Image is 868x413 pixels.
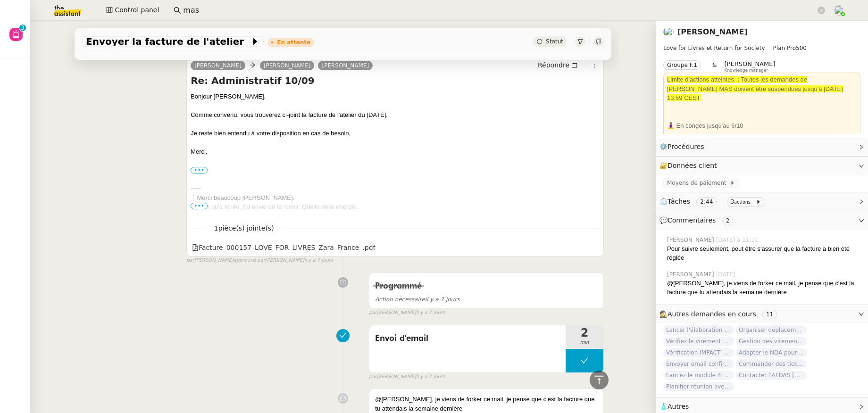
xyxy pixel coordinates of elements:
[736,325,807,335] span: Organiser déplacement à [GEOGRAPHIC_DATA]
[375,395,598,413] div: @[PERSON_NAME], je viens de forker ce mail, je pense que c'est la facture que tu attendais la sem...
[659,403,689,410] span: 🧴
[234,256,265,264] span: approuvé par
[566,339,603,347] span: min
[208,223,281,234] span: 1
[668,143,704,150] span: Procédures
[197,193,600,203] div: Merci beaucoup [PERSON_NAME].
[86,37,250,46] span: Envoyer la facture de l'atelier
[186,256,194,264] span: par
[656,211,868,230] div: 💬Commentaires 2
[538,60,569,70] span: Répondre
[663,337,734,346] span: Vérifiez le virement de 10 K€
[218,224,274,232] span: pièce(s) jointe(s)
[659,216,737,224] span: 💬
[762,310,777,319] nz-tag: 11
[725,60,776,73] app-user-label: Knowledge manager
[369,309,377,317] span: par
[722,216,734,225] nz-tag: 2
[197,202,600,212] div: Rien qu'à te lire, j'ai envie de te revoir. Quelle belle énergie.
[186,256,333,264] small: [PERSON_NAME] [PERSON_NAME]
[659,141,709,152] span: ⚙️
[191,167,208,173] label: •••
[566,327,603,339] span: 2
[369,373,377,381] span: par
[663,325,734,335] span: Lancer l'élaboration de la convention de formation
[656,192,868,211] div: ⏲️Tâches 2:44 3actions
[416,309,445,317] span: il y a 7 jours
[191,92,600,101] div: Bonjour [PERSON_NAME],
[668,216,716,224] span: Commentaires
[725,68,768,73] span: Knowledge manager
[736,337,807,346] span: Gestion des virements de salaire mensuel - [DATE]
[667,121,857,131] div: 🧘‍♀️ En congés jusqu'au 6/10
[736,359,807,369] span: Commander des tickets restaurants [GEOGRAPHIC_DATA] - [DATE]
[659,160,721,171] span: 🔐
[663,359,734,369] span: Envoyer email confirmation Masterclass
[667,178,730,188] span: Moyens de paiement
[115,5,159,16] span: Control panel
[191,129,600,138] div: Je reste bien entendu à votre disposition en cas de besoin,
[375,331,560,346] span: Envoi d'email
[663,45,765,51] span: Love for Livres et Return for Society
[19,25,26,31] nz-badge-sup: 3
[191,74,600,87] h4: Re: Administratif 10/09
[21,25,25,33] p: 3
[100,4,165,17] button: Control panel
[668,162,717,169] span: Données client
[659,198,769,205] span: ⏲️
[191,147,600,157] div: Merci,
[192,242,375,253] div: Facture_000157_LOVE_FOR_LIVRES_Zara_France_.pdf
[734,199,751,205] small: actions
[796,45,807,51] span: 500
[731,198,734,205] span: 3
[663,60,701,70] nz-tag: Groupe F.1
[667,279,860,297] div: @[PERSON_NAME], je viens de forker ce mail, je pense que c'est la facture que tu attendais la sem...
[667,270,716,279] span: [PERSON_NAME]
[369,373,445,381] small: [PERSON_NAME]
[667,236,716,244] span: [PERSON_NAME]
[191,61,245,70] a: [PERSON_NAME]
[773,45,796,51] span: Plan Pro
[663,371,734,380] span: Lancez le module 4 de formation
[725,60,776,67] span: [PERSON_NAME]
[277,40,310,45] div: En attente
[736,371,807,380] span: Contacter l'AFDAS [DATE] pour contrat Zaineb
[656,138,868,156] div: ⚙️Procédures
[677,27,748,36] a: [PERSON_NAME]
[546,38,563,45] span: Statut
[375,296,459,303] span: il y a 7 jours
[191,203,208,209] span: •••
[656,305,868,323] div: 🕵️Autres demandes en cours 11
[668,403,689,410] span: Autres
[191,110,600,120] div: Comme convenu, vous trouverez ci-joint la facture de l'atelier du [DATE].
[260,61,315,70] a: [PERSON_NAME]
[183,4,816,17] input: Rechercher
[369,309,445,317] small: [PERSON_NAME]
[416,373,445,381] span: il y a 7 jours
[712,60,717,73] span: &
[191,184,600,193] div: -----
[663,348,734,357] span: Vérification IMPACT - AEPC CONCORDE
[668,310,756,318] span: Autres demandes en cours
[696,197,717,206] nz-tag: 2:44
[716,270,737,279] span: [DATE]
[375,282,422,290] span: Programmé
[318,61,373,70] a: [PERSON_NAME]
[304,256,333,264] span: il y a 7 jours
[736,348,807,357] span: Adapter le NDA pour [PERSON_NAME]
[534,60,581,70] button: Répondre
[668,198,690,205] span: Tâches
[197,212,600,230] div: Tu ne crois pas si bien dire, je vais faire le plein de zen et de collaboration (c'est un congrès...
[663,382,734,391] span: Planifier réunion avec [PERSON_NAME] le [DATE]
[375,296,425,303] span: Action nécessaire
[656,157,868,175] div: 🔐Données client
[659,310,781,318] span: 🕵️
[667,76,843,101] span: Limite d'actions atteintes : Toutes les demandes de [PERSON_NAME] MAS doivent être suspendues jus...
[834,5,844,16] img: users%2FNTfmycKsCFdqp6LX6USf2FmuPJo2%2Favatar%2F16D86256-2126-4AE5-895D-3A0011377F92_1_102_o-remo...
[667,244,860,263] div: Pour suivre seulement, peut être s'assurer que la facture a bien été réglée
[716,236,760,244] span: [DATE] à 11:11
[663,27,674,37] img: users%2FtFhOaBya8rNVU5KG7br7ns1BCvi2%2Favatar%2Faa8c47da-ee6c-4101-9e7d-730f2e64f978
